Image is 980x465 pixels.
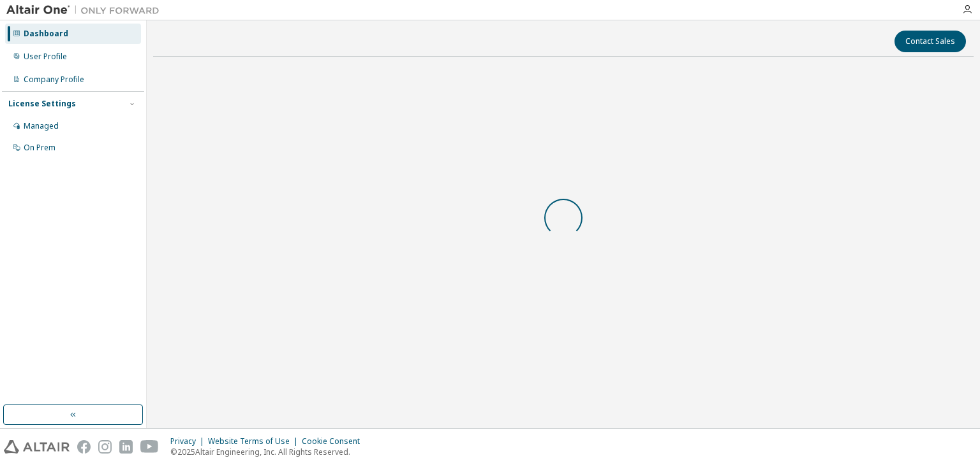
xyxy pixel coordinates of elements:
[895,31,966,52] button: Contact Sales
[4,440,70,454] img: altair_logo.svg
[8,99,76,109] div: License Settings
[77,440,91,454] img: facebook.svg
[24,52,67,62] div: User Profile
[302,436,367,447] div: Cookie Consent
[24,29,68,39] div: Dashboard
[119,440,133,454] img: linkedin.svg
[24,75,84,85] div: Company Profile
[98,440,112,454] img: instagram.svg
[170,447,367,457] p: © 2025 Altair Engineering, Inc. All Rights Reserved.
[208,436,302,447] div: Website Terms of Use
[170,436,208,447] div: Privacy
[140,440,159,454] img: youtube.svg
[24,121,59,131] div: Managed
[24,143,56,153] div: On Prem
[6,4,166,17] img: Altair One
